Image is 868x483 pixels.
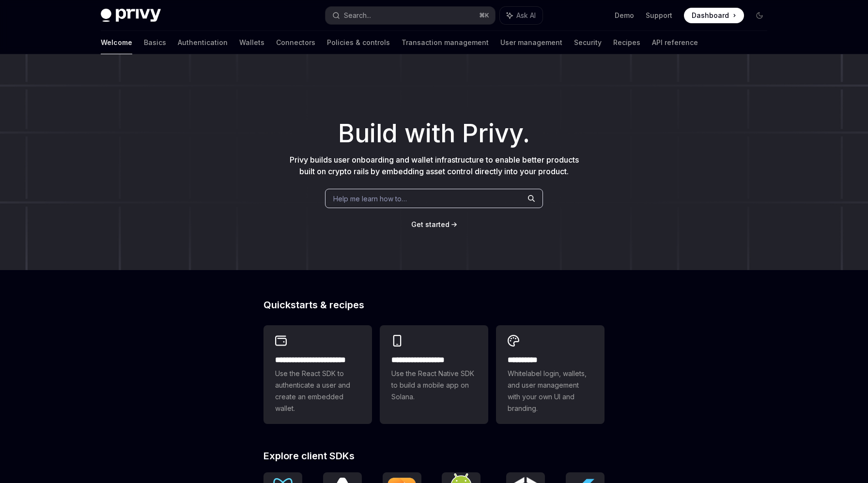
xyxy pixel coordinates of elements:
span: Quickstarts & recipes [263,300,364,310]
button: Ask AI [500,7,542,24]
a: Dashboard [684,8,744,23]
a: User management [500,31,562,54]
span: Use the React SDK to authenticate a user and create an embedded wallet. [275,368,360,414]
span: Get started [411,220,449,228]
span: ⌘ K [479,12,489,19]
span: Ask AI [516,11,536,20]
a: Security [574,31,602,54]
a: Support [646,11,672,20]
span: Dashboard [692,11,729,20]
span: Help me learn how to… [333,194,407,204]
span: Explore client SDKs [263,451,355,461]
a: **** **** **** ***Use the React Native SDK to build a mobile app on Solana. [380,325,488,424]
a: Recipes [613,31,640,54]
span: Privy builds user onboarding and wallet infrastructure to enable better products built on crypto ... [290,155,579,176]
span: Build with Privy. [338,125,530,142]
span: Use the React Native SDK to build a mobile app on Solana. [391,368,477,403]
a: API reference [652,31,698,54]
a: Welcome [101,31,132,54]
div: Search... [344,10,371,21]
a: Wallets [239,31,264,54]
img: dark logo [101,9,161,22]
span: Whitelabel login, wallets, and user management with your own UI and branding. [508,368,593,414]
a: Basics [144,31,166,54]
a: Connectors [276,31,315,54]
a: Policies & controls [327,31,390,54]
button: Search...⌘K [325,7,495,24]
a: **** *****Whitelabel login, wallets, and user management with your own UI and branding. [496,325,604,424]
a: Authentication [178,31,228,54]
a: Get started [411,220,449,229]
a: Demo [615,11,634,20]
button: Toggle dark mode [752,8,767,23]
a: Transaction management [402,31,489,54]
